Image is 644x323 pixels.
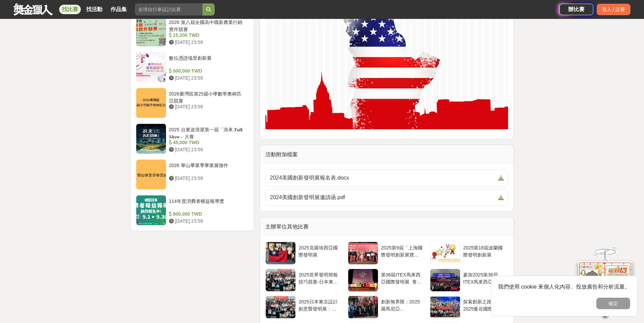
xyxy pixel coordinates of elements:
a: 2025 台東波浪屋第一屆「浪來 𝑻𝒂𝒍𝒌 𝑺𝒉𝒐𝒘」大賽 45,000 TWD [DATE] 23:59 [136,124,249,154]
div: 主辦單位其他比賽 [260,217,514,236]
div: 2025第18屆波蘭國際發明創新展 [463,244,505,257]
img: d2146d9a-e6f6-4337-9592-8cefde37ba6b.png [578,261,632,306]
a: 創新無界限：2025 羅馬尼亞EUROINVENT歐洲盃國際創新發明展盛大招展！ [348,296,426,319]
div: [DATE] 23:59 [169,75,246,82]
a: 2025日本東京設計創意暨發明展：引領未來設計與發明新潮流 [265,296,343,319]
a: 2026臺灣區第25届小學數學奧林匹亞競賽 [DATE] 23:59 [136,88,249,118]
span: 我們使用 cookie 來個人化內容、投放廣告和分析流量。 [498,284,630,290]
div: 登入 / 註冊 [597,4,630,15]
a: 找比賽 [59,5,81,14]
div: [DATE] 23:59 [169,175,246,182]
div: [DATE] 23:59 [169,39,246,46]
a: 第36屆ITEX馬來西亞國際發明展_青少年組 [348,269,426,292]
div: 45,000 TWD [169,139,246,146]
div: [DATE] 23:59 [169,103,246,110]
a: 作品集 [108,5,129,14]
a: 114年度消費者權益報導獎 800,000 TWD [DATE] 23:59 [136,195,249,225]
div: 2025第9屆「上海國際發明創新展覽會」即將盛大開幕，全球創新發明齊聚一堂 [381,244,423,257]
div: 15,200 TWD [169,32,246,39]
div: 2025 台東波浪屋第一屆「浪來 𝑻𝒂𝒍𝒌 𝑺𝒉𝒐𝒘」大賽 [169,126,246,139]
div: 第36屆ITEX馬來西亞國際發明展_青少年組 [381,271,423,284]
a: 數位憑證場景創新賽 500,000 TWD [DATE] 23:59 [136,52,249,82]
span: 2024美國創新發明展邀請函.pdf [270,193,496,201]
div: 2026 華山畢業季畢業展徵件 [169,162,246,175]
div: [DATE] 23:59 [169,146,246,153]
div: 2025克羅埃西亞國際發明展 [299,244,341,257]
div: [DATE] 23:59 [169,218,246,225]
a: 辦比賽 [559,4,593,15]
span: 2024美國創新發明展報名表.docx [270,174,496,182]
div: 數位憑證場景創新賽 [169,55,246,68]
div: 2025世界發明簡報技巧競賽-日本東京選拔賽 [299,271,341,284]
div: 2025日本東京設計創意暨發明展：引領未來設計與發明新潮流 [299,298,341,311]
div: 800,000 TWD [169,211,246,218]
button: 確定 [596,298,630,309]
div: 創新無界限：2025 羅馬尼亞EUROINVENT歐洲盃國際創新發明展盛大招展！ [381,298,423,311]
a: 2025世界發明簡報技巧競賽-日本東京選拔賽 [265,269,343,292]
a: 參加2025第36屆ITEX馬來西亞國際發明展，發掘無限商機 [430,269,508,292]
div: 探索創新之路：2025曼谷國際發明展盛大招展！ [463,298,505,311]
a: 2024美國創新發明展邀請函.pdf [265,189,508,206]
a: 2025第18屆波蘭國際發明創新展 [430,242,508,265]
input: 全球自行車設計比賽 [135,3,202,16]
div: 500,000 TWD [169,68,246,75]
a: 找活動 [84,5,105,14]
div: 114年度消費者權益報導獎 [169,198,246,211]
div: 2026 第八屆全國高中職新農業行銷實作競賽 [169,19,246,32]
a: 探索創新之路：2025曼谷國際發明展盛大招展！ [430,296,508,319]
div: 活動附加檔案 [260,145,514,164]
a: 2025克羅埃西亞國際發明展 [265,242,343,265]
div: 參加2025第36屆ITEX馬來西亞國際發明展，發掘無限商機 [463,271,505,284]
a: 2026 華山畢業季畢業展徵件 [DATE] 23:59 [136,159,249,190]
a: 2025第9屆「上海國際發明創新展覽會」即將盛大開幕，全球創新發明齊聚一堂 [348,242,426,265]
div: 2026臺灣區第25届小學數學奧林匹亞競賽 [169,90,246,103]
a: 2024美國創新發明展報名表.docx [265,169,508,186]
a: 2026 第八屆全國高中職新農業行銷實作競賽 15,200 TWD [DATE] 23:59 [136,16,249,47]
